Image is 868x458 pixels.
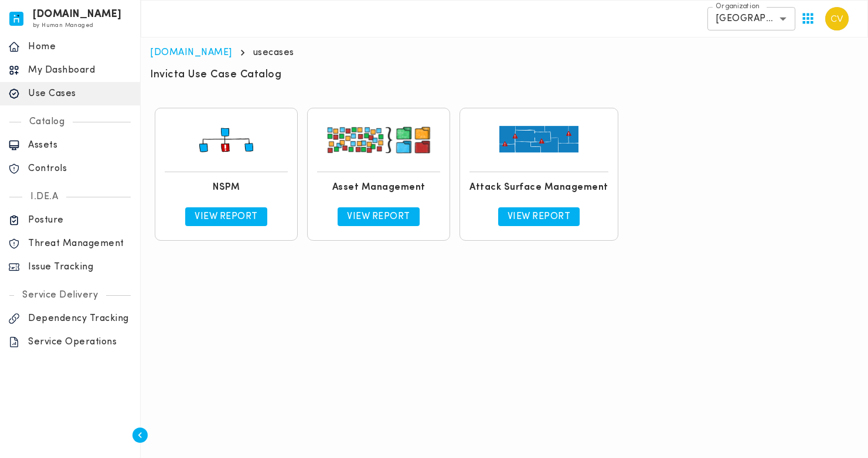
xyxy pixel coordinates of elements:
[347,211,410,223] p: View Report
[150,68,281,82] h6: Invicta Use Case Catalog
[28,238,132,249] p: Threat Management
[469,182,608,193] h6: Attack Surface Management
[821,2,853,35] button: User
[825,7,849,30] img: Carter Velasquez
[28,336,132,348] p: Service Operations
[195,211,258,223] p: View Report
[213,182,240,193] h6: NSPM
[33,22,93,29] span: by Human Managed
[317,118,440,162] img: usecase
[14,289,106,301] p: Service Delivery
[707,7,795,30] div: [GEOGRAPHIC_DATA]
[33,11,122,19] h6: [DOMAIN_NAME]
[477,118,600,162] img: usecase
[28,313,132,324] p: Dependency Tracking
[165,118,288,162] img: usecase
[21,116,73,128] p: Catalog
[185,207,267,226] a: View Report
[508,211,571,223] p: View Report
[28,88,132,100] p: Use Cases
[22,191,66,203] p: I.DE.A
[150,48,232,57] a: [DOMAIN_NAME]
[28,139,132,151] p: Assets
[338,207,420,226] a: View Report
[498,207,580,226] a: View Report
[28,261,132,273] p: Issue Tracking
[9,12,23,26] img: invicta.io
[253,47,294,59] p: usecases
[28,163,132,175] p: Controls
[716,2,760,12] label: Organization
[332,182,426,193] h6: Asset Management
[28,64,132,76] p: My Dashboard
[28,214,132,226] p: Posture
[28,41,132,53] p: Home
[150,47,859,59] nav: breadcrumb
